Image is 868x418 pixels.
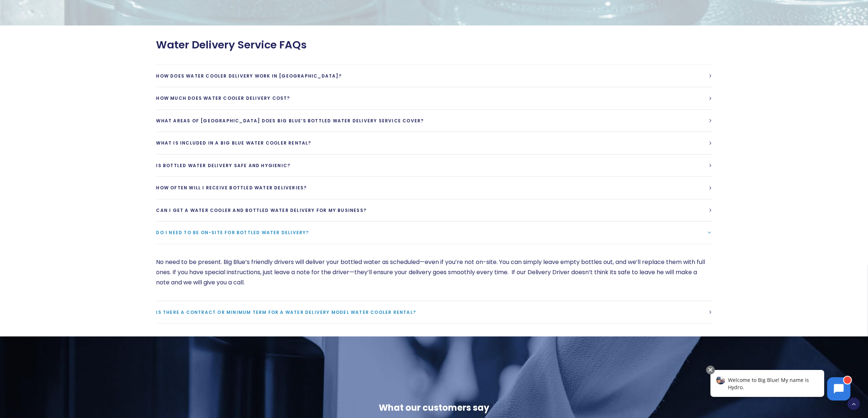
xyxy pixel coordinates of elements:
iframe: Chatbot [703,364,858,408]
a: What is included in a Big Blue Water cooler rental? [156,132,712,154]
span: Water Delivery Service FAQs [156,39,307,51]
span: What areas of [GEOGRAPHIC_DATA] does Big Blue’s bottled water delivery service cover? [156,118,424,124]
a: Is bottled water delivery safe and hygienic? [156,154,712,177]
span: What is included in a Big Blue Water cooler rental? [156,140,311,146]
a: How does water cooler delivery work in [GEOGRAPHIC_DATA]? [156,65,712,87]
span: Is there a contract or minimum term for a water delivery model water cooler rental? [156,309,416,315]
a: Can I get a water cooler and bottled water delivery for my business? [156,199,712,221]
a: Is there a contract or minimum term for a water delivery model water cooler rental? [156,301,712,323]
a: How often will I receive bottled water deliveries? [156,177,712,199]
span: How does water cooler delivery work in [GEOGRAPHIC_DATA]? [156,73,342,79]
div: What our customers say [242,402,626,414]
span: How often will I receive bottled water deliveries? [156,185,307,191]
p: No need to be present. Big Blue’s friendly drivers will deliver your bottled water as scheduled—e... [156,257,712,288]
a: What areas of [GEOGRAPHIC_DATA] does Big Blue’s bottled water delivery service cover? [156,110,712,132]
span: Can I get a water cooler and bottled water delivery for my business? [156,207,367,213]
a: How much does water cooler delivery cost? [156,87,712,109]
span: Is bottled water delivery safe and hygienic? [156,162,291,169]
span: Do I need to be on-site for bottled water delivery? [156,229,309,236]
a: Do I need to be on-site for bottled water delivery? [156,221,712,244]
span: How much does water cooler delivery cost? [156,95,290,101]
